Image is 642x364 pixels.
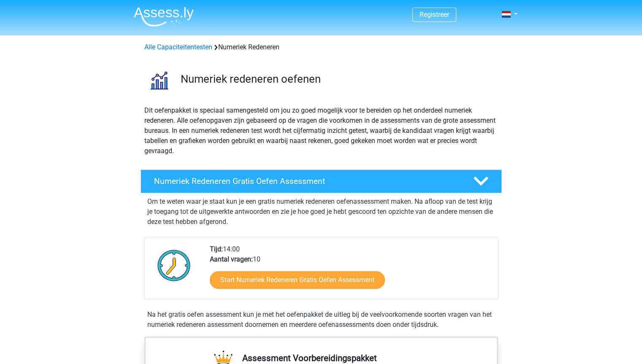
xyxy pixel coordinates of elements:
[144,105,498,156] p: Dit oefenpakket is speciaal samengesteld om jou zo goed mogelijk voor te bereiden op het onderdee...
[141,62,177,98] img: numeriek redeneren
[144,310,498,330] div: Na het gratis oefen assessment kun je met het oefenpakket de uitleg bij de veelvoorkomende soorte...
[153,244,195,286] img: Klok
[210,255,253,263] b: Aantal vragen:
[144,43,212,51] a: Alle Capaciteitentesten
[203,244,498,299] div: 14:00 10
[210,271,385,289] a: Start Numeriek Redeneren Gratis Oefen Assessment
[210,245,223,253] b: Tijd:
[147,197,495,227] p: Om te weten waar je staat kun je een gratis numeriek redeneren oefenassessment maken. Na afloop v...
[141,42,501,52] div: Numeriek Redeneren
[137,170,505,193] a: Numeriek Redeneren Gratis Oefen Assessment
[154,176,460,186] h4: Numeriek Redeneren Gratis Oefen Assessment
[420,11,449,19] a: Registreer
[181,73,495,86] h3: Numeriek redeneren oefenen
[134,7,194,27] img: Assessly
